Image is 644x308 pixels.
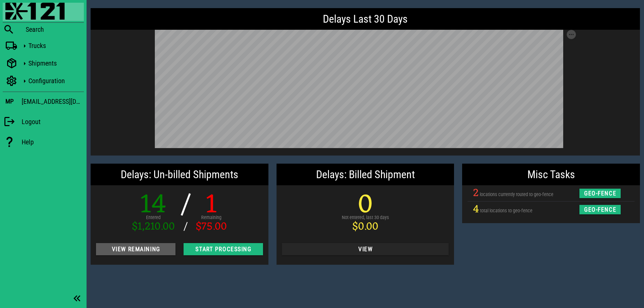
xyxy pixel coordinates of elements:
[189,246,258,253] span: Start Processing
[480,192,553,197] span: locations currently routed to geo-fence
[583,190,616,197] span: geo-fence
[180,192,191,219] div: /
[26,25,84,33] div: Search
[462,164,640,185] div: Misc Tasks
[579,205,621,214] button: geo-fence
[287,246,444,253] span: View
[96,243,175,255] button: View Remaining
[28,59,81,67] div: Shipments
[28,42,81,50] div: Trucks
[101,246,170,253] span: View Remaining
[277,164,454,185] div: Delays: Billed Shipment
[5,98,14,105] h3: MP
[22,118,84,126] div: Logout
[91,8,640,30] div: Delays Last 30 Days
[473,184,479,203] span: 2
[3,133,84,151] a: Help
[342,221,389,232] div: $0.00
[480,208,532,214] span: total locations to geo-fence
[282,243,449,255] button: View
[196,214,227,221] div: Remaining
[583,206,616,213] span: geo-fence
[180,221,191,232] div: /
[28,77,81,85] div: Configuration
[91,164,268,185] div: Delays: Un-billed Shipments
[132,192,175,219] div: 14
[22,138,84,146] div: Help
[342,214,389,221] div: Not entered, last 30 days
[579,189,621,198] button: geo-fence
[3,3,84,21] a: Blackfly
[132,221,175,232] div: $1,210.00
[196,221,227,232] div: $75.00
[184,243,263,255] button: Start Processing
[579,207,621,212] a: geo-fence
[5,3,65,20] img: 87f0f0e.png
[473,200,479,219] span: 4
[342,192,389,219] div: 0
[132,214,175,221] div: Entered
[155,30,576,150] div: Vega visualization
[196,192,227,219] div: 1
[22,96,84,107] div: [EMAIL_ADDRESS][DOMAIN_NAME]
[579,190,621,195] a: geo-fence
